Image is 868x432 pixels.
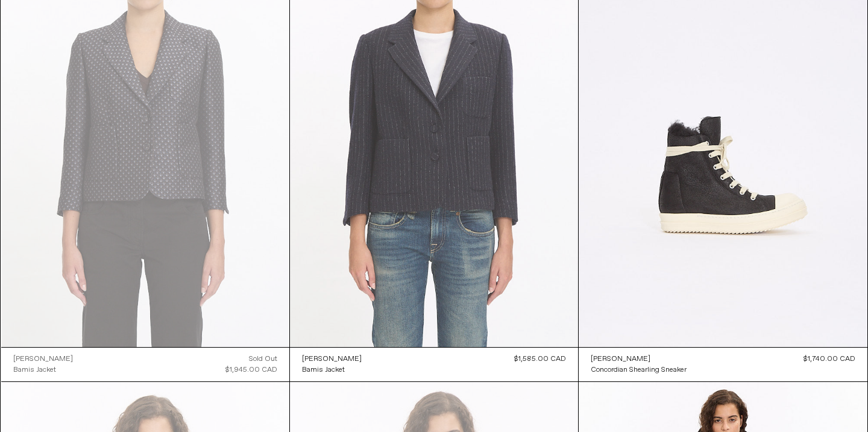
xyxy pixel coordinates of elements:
[591,354,650,365] div: [PERSON_NAME]
[591,365,687,375] div: Concordian Shearling Sneaker
[302,354,362,365] div: [PERSON_NAME]
[13,365,73,375] a: Bamis Jacket
[249,354,277,365] div: Sold out
[514,354,566,365] div: $1,585.00 CAD
[302,354,362,365] a: [PERSON_NAME]
[302,365,345,375] div: Bamis Jacket
[13,365,56,375] div: Bamis Jacket
[804,354,855,365] div: $1,740.00 CAD
[591,354,687,365] a: [PERSON_NAME]
[13,354,73,365] a: [PERSON_NAME]
[225,365,277,375] div: $1,945.00 CAD
[302,365,362,375] a: Bamis Jacket
[591,365,687,375] a: Concordian Shearling Sneaker
[13,354,73,365] div: [PERSON_NAME]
